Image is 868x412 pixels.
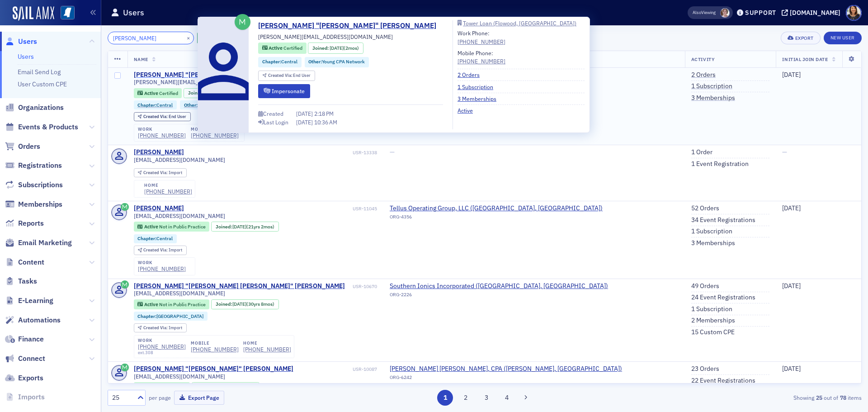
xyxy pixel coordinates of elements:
a: 15 Custom CPE [691,328,735,336]
a: Active [458,106,480,114]
div: Joined: 2025-05-27 00:00:00 [308,43,363,54]
span: Created Via : [143,114,169,119]
a: Tower Loan (Flowood, [GEOGRAPHIC_DATA]) [458,20,585,26]
a: Chapter:Central [137,236,173,242]
span: Content [18,257,44,267]
a: [PERSON_NAME] "[PERSON_NAME]" [PERSON_NAME] [258,20,443,31]
a: [PERSON_NAME] [134,204,184,213]
a: Active Certified [137,90,178,96]
span: Created Via : [143,170,169,175]
span: Exports [18,373,43,383]
div: Created Via: Import [134,168,187,178]
div: Active: Active: Not in Public Practice [134,299,210,309]
span: Connect [18,354,45,364]
a: Active Certified [262,45,302,52]
div: Created Via: End User [258,71,315,81]
span: Chapter : [137,313,156,319]
span: Created Via : [143,325,169,331]
a: Connect [5,354,45,364]
button: Export Page [174,391,224,405]
button: × [184,33,193,42]
span: [PERSON_NAME][EMAIL_ADDRESS][DOMAIN_NAME] [258,33,393,41]
div: Joined: 1982-01-01 00:00:00 [192,382,259,392]
span: [EMAIL_ADDRESS][DOMAIN_NAME] [134,156,225,163]
span: Tasks [18,276,37,286]
div: Joined: 2004-05-18 00:00:00 [211,222,279,232]
span: Subscriptions [18,180,63,190]
div: Created [263,111,283,116]
span: Active [269,45,283,51]
a: Chapter:[GEOGRAPHIC_DATA] [137,313,203,319]
span: Events & Products [18,122,78,132]
span: Viewing [693,9,716,16]
div: ext. 308 [138,350,186,355]
div: [PHONE_NUMBER] [138,132,186,139]
div: Mobile Phone: [458,49,505,66]
span: Lydia Carlisle [720,8,730,18]
a: E-Learning [5,296,53,306]
span: Joined : [312,45,330,52]
span: Not in Public Practice [159,301,206,308]
div: (21yrs 2mos) [232,224,274,230]
div: Showing out of items [617,393,862,402]
img: SailAMX [61,6,75,20]
span: J. Richard Reitano, CPA (Brandon, MS) [390,365,622,373]
div: [PERSON_NAME] "[PERSON_NAME]" [PERSON_NAME] [134,71,293,79]
a: Reports [5,218,44,228]
span: Active [144,301,159,308]
div: USR-11045 [185,206,377,212]
a: Tellus Operating Group, LLC ([GEOGRAPHIC_DATA], [GEOGRAPHIC_DATA]) [390,204,603,213]
div: [DOMAIN_NAME] [790,9,840,17]
a: Content [5,257,44,267]
div: (2mos) [330,45,359,52]
span: Chapter : [262,58,281,65]
div: Created Via: End User [134,112,191,122]
div: mobile [191,127,239,132]
div: Chapter: [134,312,208,321]
span: [PERSON_NAME][EMAIL_ADDRESS][DOMAIN_NAME] [134,79,269,85]
a: 1 Subscription [691,82,732,90]
span: Created Via : [268,72,293,78]
div: work [138,338,186,343]
div: Chapter: [134,234,177,243]
a: 23 Orders [691,365,719,373]
a: Active Not in Public Practice [137,224,205,230]
a: Other:Young CPA Network [184,102,241,108]
div: work [138,260,186,265]
div: USR-10670 [346,284,377,289]
div: [PHONE_NUMBER] [243,346,291,353]
div: Other: [305,57,369,67]
span: [DATE] [296,118,314,126]
a: Organizations [5,103,64,113]
div: [PHONE_NUMBER] [458,57,505,65]
span: — [782,148,787,156]
a: 34 Event Registrations [691,216,755,224]
div: [PHONE_NUMBER] [191,132,239,139]
button: 1 [437,390,453,406]
a: Registrations [5,161,62,170]
div: Joined: 1994-11-21 00:00:00 [211,299,279,309]
span: Users [18,37,37,47]
a: 3 Memberships [458,95,503,103]
span: [DATE] [782,71,801,79]
span: Email Marketing [18,238,72,248]
span: Orders [18,142,40,152]
span: Not in Public Practice [159,223,206,230]
div: Last Login [264,120,288,125]
a: Tasks [5,276,37,286]
span: Reports [18,218,44,228]
h1: Users [123,7,144,18]
div: Import [143,248,182,253]
button: 3 [478,390,494,406]
span: Active [144,90,159,96]
a: 1 Subscription [691,227,732,236]
a: Finance [5,334,44,344]
span: Registrations [18,161,62,170]
div: mobile [191,341,239,346]
a: Chapter:Central [262,58,297,66]
a: 2 Orders [458,71,486,79]
div: Other: [180,100,245,109]
div: Export [795,36,814,41]
a: Active Not in Public Practice [137,301,205,307]
a: [PHONE_NUMBER] [191,346,239,353]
